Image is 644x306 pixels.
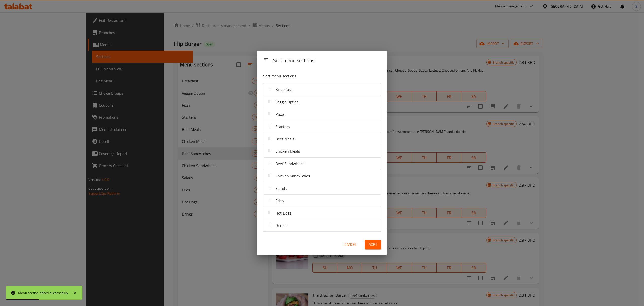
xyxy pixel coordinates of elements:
[275,222,286,229] span: Drinks
[275,123,290,130] span: Starters
[263,195,381,207] div: Fries
[263,83,381,96] div: Breakfast
[263,108,381,120] div: Pizza
[275,172,310,180] span: Chicken Sandwiches
[263,158,381,170] div: Beef Sandwiches
[343,240,359,249] button: Cancel
[263,145,381,158] div: Chicken Meals
[275,110,284,118] span: Pizza
[275,185,287,192] span: Salads
[263,120,381,133] div: Starters
[345,241,357,248] span: Cancel
[271,55,383,67] div: Sort menu sections
[275,160,304,167] span: Beef Sandwiches
[263,182,381,195] div: Salads
[263,219,381,232] div: Drinks
[263,96,381,108] div: Veggie Option
[263,170,381,182] div: Chicken Sandwiches
[263,133,381,145] div: Beef Meals
[18,290,68,296] div: Menu section added successfully
[275,197,284,204] span: Fries
[275,135,294,143] span: Beef Meals
[275,86,292,93] span: Breakfast
[275,209,291,217] span: Hot Dogs
[369,241,377,248] span: Sort
[263,207,381,219] div: Hot Dogs
[275,147,300,155] span: Chicken Meals
[263,73,357,79] p: Sort menu sections
[275,98,299,106] span: Veggie Option
[365,240,381,249] button: Sort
